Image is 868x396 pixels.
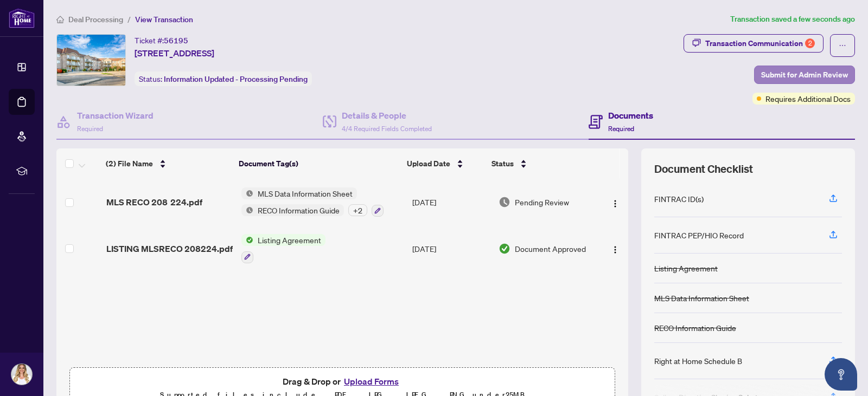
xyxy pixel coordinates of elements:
th: Document Tag(s) [234,148,403,179]
span: (2) File Name [106,158,153,170]
div: Right at Home Schedule B [654,355,742,367]
span: MLS RECO 208 224.pdf [106,196,202,209]
article: Transaction saved a few seconds ago [730,13,855,25]
td: [DATE] [408,179,494,225]
h4: Documents [608,109,653,122]
img: Status Icon [241,234,253,246]
button: Status IconMLS Data Information SheetStatus IconRECO Information Guide+2 [241,187,384,217]
button: Open asap [825,358,857,391]
span: 4/4 Required Fields Completed [342,125,432,133]
span: Drag & Drop or [283,374,402,388]
span: View Transaction [135,15,193,24]
img: logo [9,8,35,28]
span: 56195 [164,36,188,46]
div: + 2 [348,204,367,216]
span: MLS Data Information Sheet [253,187,357,199]
th: Status [487,148,590,179]
img: Document Status [499,243,510,255]
span: LISTING MLSRECO 208224.pdf [106,242,233,255]
img: Status Icon [241,187,253,199]
span: Information Updated - Processing Pending [164,74,308,84]
span: Listing Agreement [253,234,325,246]
img: Logo [611,245,620,254]
img: Profile Icon [11,364,32,385]
button: Logo [607,240,624,257]
div: Status: [135,72,312,86]
div: Listing Agreement [654,262,718,274]
div: FINTRAC ID(s) [654,193,704,205]
h4: Transaction Wizard [77,109,154,122]
img: Status Icon [241,204,253,216]
td: [DATE] [408,225,494,272]
button: Submit for Admin Review [754,66,855,84]
span: Status [492,158,514,170]
button: Status IconListing Agreement [241,234,325,263]
span: [STREET_ADDRESS] [135,47,214,60]
img: Document Status [499,196,510,208]
img: IMG-N12442643_1.jpg [57,35,125,86]
span: home [56,16,64,23]
li: / [127,13,131,25]
div: 2 [805,38,815,48]
th: (2) File Name [101,148,235,179]
button: Transaction Communication2 [684,34,824,53]
span: ellipsis [839,42,846,49]
div: Ticket #: [135,34,188,47]
button: Logo [607,193,624,211]
div: RECO Information Guide [654,322,736,334]
span: Required [608,125,634,133]
span: Submit for Admin Review [761,66,848,83]
span: Requires Additional Docs [765,93,851,105]
span: RECO Information Guide [253,204,344,216]
div: MLS Data Information Sheet [654,292,749,304]
h4: Details & People [342,109,432,122]
div: FINTRAC PEP/HIO Record [654,229,744,241]
button: Upload Forms [341,374,402,388]
span: Deal Processing [68,15,123,24]
div: Transaction Communication [705,35,815,52]
span: Document Approved [515,243,586,255]
th: Upload Date [403,148,487,179]
span: Document Checklist [654,161,753,177]
img: Logo [611,199,620,208]
span: Pending Review [515,196,569,208]
span: Upload Date [407,158,450,170]
span: Required [77,125,103,133]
